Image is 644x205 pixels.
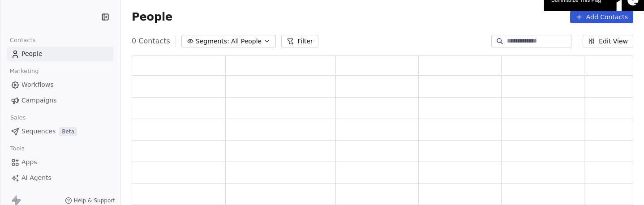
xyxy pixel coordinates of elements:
button: Filter [281,35,318,47]
span: Beta [59,127,77,136]
span: Workflows [21,80,54,90]
span: Marketing [6,64,43,78]
a: Campaigns [7,93,113,108]
span: All People [231,37,262,46]
a: Workflows [7,77,113,92]
a: SequencesBeta [7,124,113,139]
a: People [7,47,113,61]
button: Add Contacts [570,11,633,23]
span: Sequences [21,127,56,136]
span: Campaigns [21,96,56,105]
a: Help & Support [65,197,115,204]
span: Tools [6,142,28,155]
span: AI Agents [21,173,52,183]
span: People [21,49,43,59]
button: Edit View [583,35,633,47]
span: Help & Support [74,197,115,204]
span: Apps [21,158,37,167]
a: AI Agents [7,171,113,185]
span: 0 Contacts [132,36,170,47]
span: Contacts [6,34,39,47]
a: Apps [7,155,113,170]
span: Sales [6,111,30,124]
span: Segments: [196,37,229,46]
span: People [132,10,172,24]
